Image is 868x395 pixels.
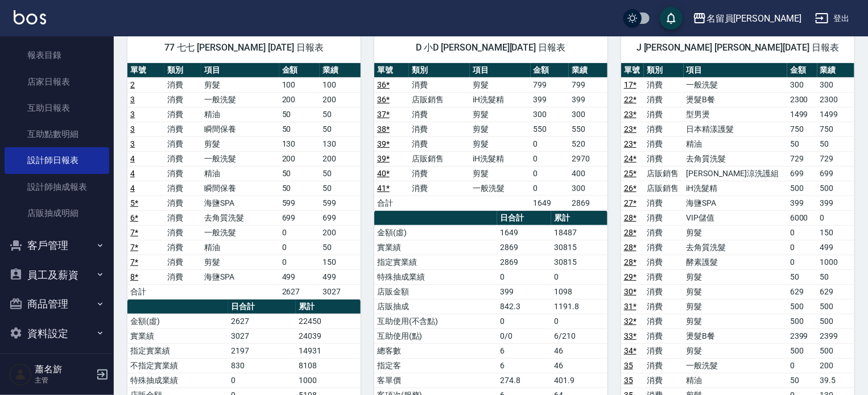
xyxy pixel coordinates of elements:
[644,92,684,107] td: 消費
[320,210,361,225] td: 699
[127,63,361,300] table: a dense table
[279,196,320,210] td: 599
[320,255,361,269] td: 150
[684,343,787,358] td: 剪髮
[279,269,320,284] td: 499
[817,107,854,122] td: 1499
[201,92,279,107] td: 一般洗髮
[644,210,684,225] td: 消費
[130,95,135,104] a: 3
[409,166,470,181] td: 消費
[164,63,201,78] th: 類別
[279,136,320,151] td: 130
[817,136,854,151] td: 50
[644,358,684,373] td: 消費
[684,225,787,240] td: 剪髮
[551,299,607,314] td: 1191.8
[684,63,787,78] th: 項目
[201,63,279,78] th: 項目
[624,376,633,385] a: 35
[320,63,361,78] th: 業績
[374,255,497,269] td: 指定實業績
[569,122,607,136] td: 550
[14,10,46,24] img: Logo
[787,63,817,78] th: 金額
[787,343,817,358] td: 500
[497,314,551,329] td: 0
[320,166,361,181] td: 50
[279,77,320,92] td: 100
[684,122,787,136] td: 日本精漾護髮
[684,255,787,269] td: 酵素護髮
[531,166,569,181] td: 0
[684,196,787,210] td: 海鹽SPA
[320,240,361,255] td: 50
[228,358,296,373] td: 830
[470,107,531,122] td: 剪髮
[787,255,817,269] td: 0
[684,269,787,284] td: 剪髮
[320,77,361,92] td: 100
[551,269,607,284] td: 0
[5,147,109,173] a: 設計師日報表
[35,364,93,375] h5: 蕭名旂
[551,211,607,226] th: 累計
[296,300,361,314] th: 累計
[817,240,854,255] td: 499
[787,181,817,196] td: 500
[5,231,109,260] button: 客戶管理
[531,77,569,92] td: 799
[817,166,854,181] td: 699
[644,255,684,269] td: 消費
[296,329,361,343] td: 24039
[296,373,361,388] td: 1000
[279,255,320,269] td: 0
[684,166,787,181] td: [PERSON_NAME]涼洗護組
[644,269,684,284] td: 消費
[817,269,854,284] td: 50
[684,284,787,299] td: 剪髮
[5,95,109,121] a: 互助日報表
[130,184,135,193] a: 4
[130,124,135,134] a: 3
[644,225,684,240] td: 消費
[684,358,787,373] td: 一般洗髮
[409,122,470,136] td: 消費
[684,329,787,343] td: 燙髮B餐
[684,240,787,255] td: 去角質洗髮
[551,225,607,240] td: 18487
[684,373,787,388] td: 精油
[279,166,320,181] td: 50
[201,181,279,196] td: 瞬間保養
[551,358,607,373] td: 46
[817,343,854,358] td: 500
[409,136,470,151] td: 消費
[706,11,801,26] div: 名留員[PERSON_NAME]
[497,329,551,343] td: 0/0
[374,240,497,255] td: 實業績
[787,122,817,136] td: 750
[551,329,607,343] td: 6/210
[569,107,607,122] td: 300
[688,7,806,30] button: 名留員[PERSON_NAME]
[201,269,279,284] td: 海鹽SPA
[279,181,320,196] td: 50
[531,63,569,78] th: 金額
[279,210,320,225] td: 699
[817,358,854,373] td: 200
[130,139,135,148] a: 3
[497,284,551,299] td: 399
[569,181,607,196] td: 300
[164,107,201,122] td: 消費
[684,299,787,314] td: 剪髮
[497,240,551,255] td: 2869
[644,63,684,78] th: 類別
[374,284,497,299] td: 店販金額
[201,136,279,151] td: 剪髮
[684,77,787,92] td: 一般洗髮
[374,358,497,373] td: 指定客
[164,166,201,181] td: 消費
[817,196,854,210] td: 399
[35,375,93,385] p: 主管
[644,122,684,136] td: 消費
